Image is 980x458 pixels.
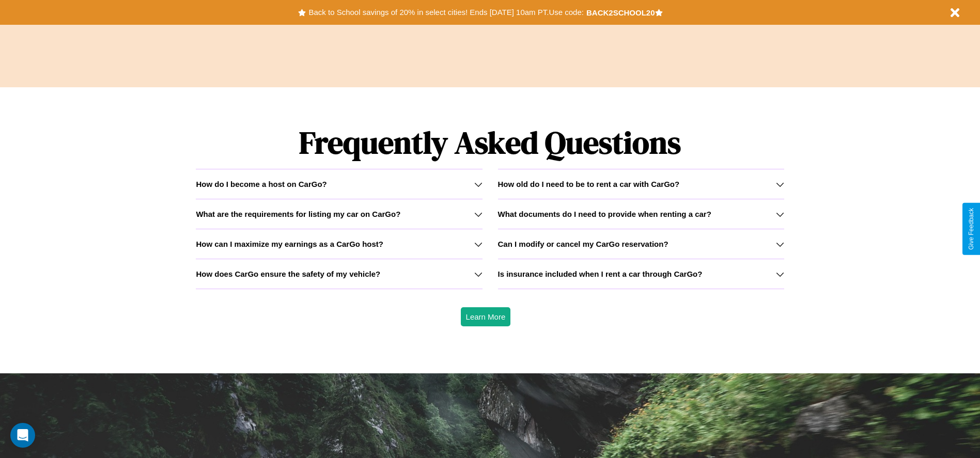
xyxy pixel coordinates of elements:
[10,423,35,448] div: Open Intercom Messenger
[498,180,680,188] h3: How old do I need to be to rent a car with CarGo?
[498,210,711,218] h3: What documents do I need to provide when renting a car?
[196,180,326,188] h3: How do I become a host on CarGo?
[196,210,400,218] h3: What are the requirements for listing my car on CarGo?
[586,8,655,17] b: BACK2SCHOOL20
[461,307,511,326] button: Learn More
[498,270,703,278] h3: Is insurance included when I rent a car through CarGo?
[196,270,380,278] h3: How does CarGo ensure the safety of my vehicle?
[968,208,975,250] div: Give Feedback
[306,5,586,20] button: Back to School savings of 20% in select cities! Ends [DATE] 10am PT.Use code:
[498,240,668,248] h3: Can I modify or cancel my CarGo reservation?
[196,240,383,248] h3: How can I maximize my earnings as a CarGo host?
[196,116,784,169] h1: Frequently Asked Questions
